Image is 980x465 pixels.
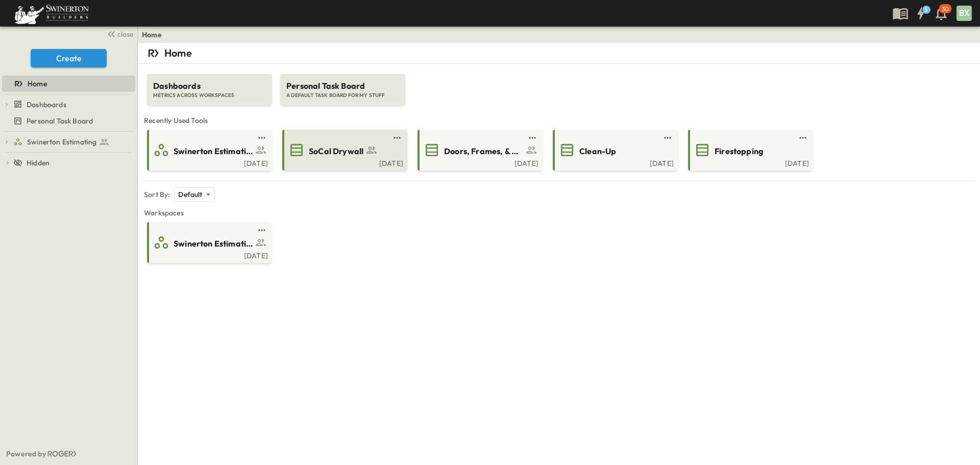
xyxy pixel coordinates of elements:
[117,29,133,39] span: close
[715,145,763,157] span: Firestopping
[942,5,949,13] p: 30
[28,79,47,89] span: Home
[420,158,538,166] a: [DATE]
[12,3,91,24] img: 6c363589ada0b36f064d841b69d3a419a338230e66bb0a533688fa5cc3e9e735.png
[27,137,96,147] span: Swinerton Estimating
[144,115,974,126] span: Recently Used Tools
[149,142,268,158] a: Swinerton Estimating
[149,158,268,166] a: [DATE]
[153,80,266,92] span: Dashboards
[957,6,972,21] div: BX
[142,30,168,40] nav: breadcrumbs
[444,145,523,157] span: Doors, Frames, & Hardware
[142,30,162,40] a: Home
[153,92,266,99] span: METRICS ACROSS WORKSPACES
[164,46,192,60] p: Home
[174,187,214,202] div: Default
[27,100,66,110] span: Dashboards
[690,158,809,166] a: [DATE]
[144,208,974,218] span: Workspaces
[144,189,170,200] p: Sort By:
[286,92,399,99] span: A DEFAULT TASK BOARD FOR MY STUFF
[174,145,253,157] span: Swinerton Estimating
[256,132,268,144] button: test
[420,142,538,158] a: Doors, Frames, & Hardware
[911,4,931,22] button: 5
[286,80,399,92] span: Personal Task Board
[2,113,135,129] div: Personal Task Boardtest
[284,158,403,166] a: [DATE]
[690,142,809,158] a: Firestopping
[797,132,809,144] button: test
[2,77,133,91] a: Home
[279,64,406,105] a: Personal Task BoardA DEFAULT TASK BOARD FOR MY STUFF
[256,224,268,236] button: test
[149,234,268,251] a: Swinerton Estimating
[13,135,133,149] a: Swinerton Estimating
[149,251,268,259] a: [DATE]
[13,97,133,112] a: Dashboards
[555,142,674,158] a: Clean-Up
[309,145,363,157] span: SoCal Drywall
[103,27,135,41] button: close
[579,145,616,157] span: Clean-Up
[178,189,202,200] p: Default
[661,132,674,144] button: test
[146,64,273,105] a: DashboardsMETRICS ACROSS WORKSPACES
[27,158,50,168] span: Hidden
[955,5,973,22] button: BX
[27,116,93,126] span: Personal Task Board
[31,49,107,67] button: Create
[924,6,928,14] h6: 5
[174,238,253,250] span: Swinerton Estimating
[2,134,135,150] div: Swinerton Estimatingtest
[526,132,538,144] button: test
[391,132,403,144] button: test
[284,142,403,158] a: SoCal Drywall
[2,114,133,128] a: Personal Task Board
[555,158,674,166] a: [DATE]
